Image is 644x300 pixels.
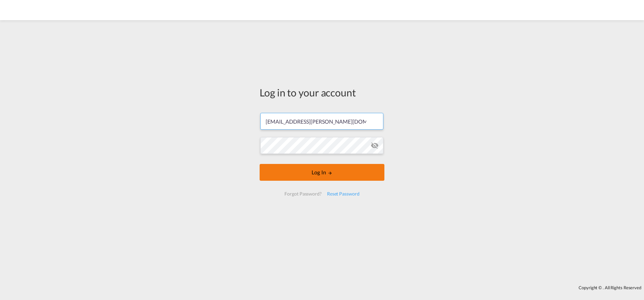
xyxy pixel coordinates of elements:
[260,164,384,181] button: LOGIN
[260,85,384,99] div: Log in to your account
[260,113,383,130] input: Enter email/phone number
[324,188,362,200] div: Reset Password
[282,188,324,200] div: Forgot Password?
[371,141,379,149] md-icon: icon-eye-off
